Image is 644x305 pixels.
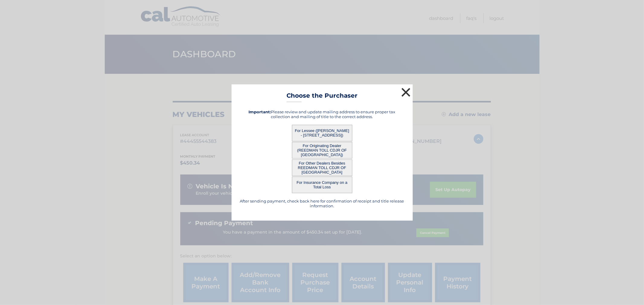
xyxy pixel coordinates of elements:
button: For Lessee ([PERSON_NAME] - [STREET_ADDRESS]) [292,125,352,141]
strong: Important: [249,109,271,114]
button: × [400,86,412,98]
button: For Originating Dealer (REEDMAN TOLL CDJR OF [GEOGRAPHIC_DATA]) [292,142,352,159]
h3: Choose the Purchaser [287,92,357,102]
button: For Insurance Company on a Total Loss [292,177,352,193]
h5: Please review and update mailing address to ensure proper tax collection and mailing of title to ... [239,109,405,119]
h5: After sending payment, check back here for confirmation of receipt and title release information. [239,199,405,208]
button: For Other Dealers Besides REEDMAN TOLL CDJR OF [GEOGRAPHIC_DATA] [292,159,352,176]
